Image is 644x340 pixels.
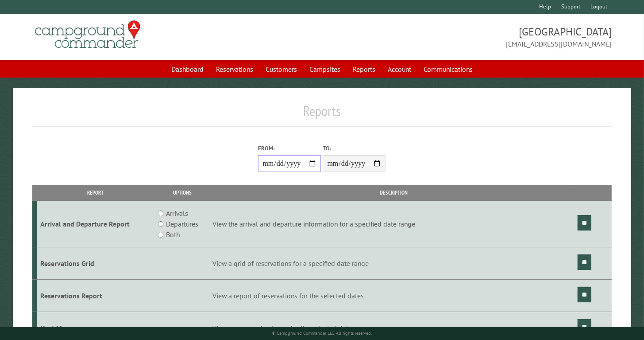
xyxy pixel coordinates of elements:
td: Reservations Report [37,279,154,312]
a: Account [382,61,416,78]
a: Customers [260,61,302,78]
th: Report [37,185,154,200]
a: Reservations [211,61,258,78]
span: [GEOGRAPHIC_DATA] [EMAIL_ADDRESS][DOMAIN_NAME] [322,24,612,49]
label: To: [323,144,386,152]
label: Departures [166,219,198,229]
td: View the arrival and departure information for a specified date range [211,201,577,247]
td: View a report of reservations for the selected dates [211,279,577,312]
a: Communications [418,61,478,78]
a: Reports [347,61,381,78]
label: From: [258,144,321,152]
th: Description [211,185,577,200]
label: Both [166,229,180,240]
label: Arrivals [166,208,188,219]
td: Reservations Grid [37,247,154,280]
small: © Campground Commander LLC. All rights reserved. [272,330,372,336]
a: Dashboard [166,61,209,78]
td: View a grid of reservations for a specified date range [211,247,577,280]
img: Campground Commander [32,17,143,52]
th: Options [154,185,211,200]
h1: Reports [32,102,612,127]
a: Campsites [304,61,346,78]
td: Arrival and Departure Report [37,201,154,247]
